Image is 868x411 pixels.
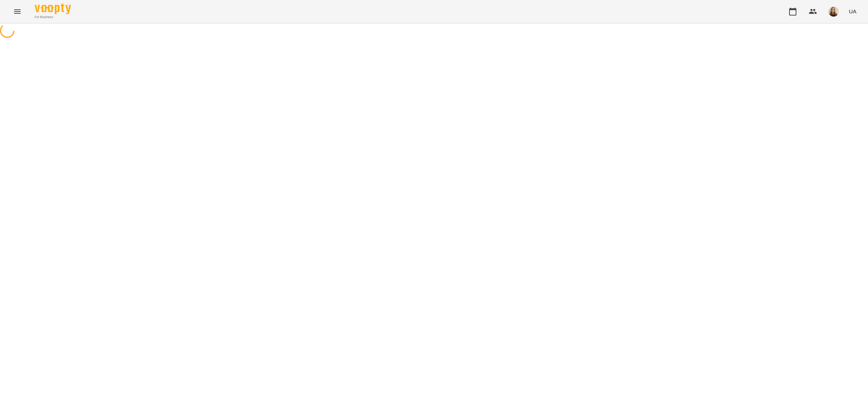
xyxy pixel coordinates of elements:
img: 31d75883915eed6aae08499d2e641b33.jpg [829,7,839,17]
button: Menu [9,3,26,20]
button: UA [846,5,859,18]
span: UA [849,8,856,15]
img: Voopty Logo [35,4,71,14]
span: For Business [35,15,71,20]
